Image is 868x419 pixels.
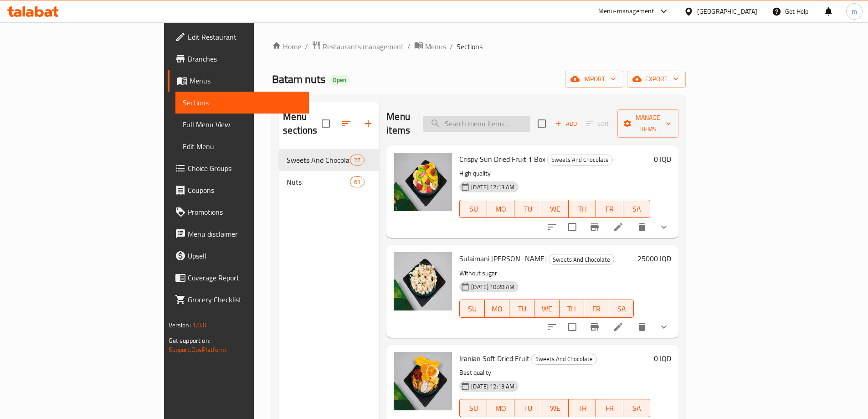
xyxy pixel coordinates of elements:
[547,155,613,166] div: Sweets And Chocolate
[467,382,518,391] span: [DATE] 12:13 AM
[287,176,350,187] span: Nuts
[457,41,483,52] span: Sections
[627,402,647,415] span: SA
[357,113,379,134] button: Add section
[183,119,302,130] span: Full Menu View
[188,185,302,196] span: Coupons
[192,319,206,331] span: 1.0.0
[623,200,651,218] button: SA
[459,168,650,179] p: High quality
[279,171,379,193] div: Nuts61
[168,201,309,223] a: Promotions
[580,117,617,131] span: Select section first
[188,53,302,64] span: Branches
[653,316,675,338] button: show more
[545,202,565,216] span: WE
[551,117,580,131] span: Add item
[549,254,614,265] span: Sweets And Chocolate
[623,399,651,417] button: SA
[188,228,302,239] span: Menu disclaimer
[459,268,634,279] p: Without sugar
[513,302,531,316] span: TU
[463,302,481,316] span: SU
[350,156,364,165] span: 27
[551,117,580,131] button: Add
[596,399,623,417] button: FR
[312,41,404,52] a: Restaurants management
[407,41,411,52] li: /
[563,302,581,316] span: TH
[631,216,653,238] button: delete
[450,41,453,52] li: /
[627,202,647,216] span: SA
[563,317,582,336] span: Select to update
[463,402,483,415] span: SU
[467,183,518,191] span: [DATE] 12:13 AM
[188,272,302,283] span: Coverage Report
[459,352,529,365] span: Iranian Soft Dried Fruit
[584,216,606,238] button: Branch-specific-item
[532,354,596,364] span: Sweets And Chocolate
[316,114,335,133] span: Select all sections
[188,31,302,42] span: Edit Restaurant
[459,367,650,378] p: Best quality
[532,114,551,133] span: Select section
[588,302,606,316] span: FR
[541,216,563,238] button: sort-choices
[394,252,452,310] img: Sulaimani Pistacho Gazo
[323,41,404,52] span: Restaurants management
[425,41,446,52] span: Menus
[168,70,309,92] a: Menus
[531,354,597,365] div: Sweets And Chocolate
[188,207,302,217] span: Promotions
[518,202,538,216] span: TU
[852,6,857,16] span: m
[329,75,350,86] div: Open
[625,112,671,135] span: Manage items
[459,252,547,265] span: Sulaimani [PERSON_NAME]
[617,109,678,138] button: Manage items
[491,202,511,216] span: MO
[584,316,606,338] button: Branch-specific-item
[534,300,560,318] button: WE
[697,6,757,16] div: [GEOGRAPHIC_DATA]
[565,71,623,88] button: import
[394,153,452,211] img: Crispy Sun Dried Fruit 1 Box
[631,316,653,338] button: delete
[459,399,487,417] button: SU
[491,402,511,415] span: MO
[627,71,686,88] button: export
[386,110,412,137] h2: Menu items
[183,97,302,108] span: Sections
[600,202,620,216] span: FR
[350,178,364,186] span: 61
[598,6,654,17] div: Menu-management
[350,176,365,187] div: items
[190,75,302,86] span: Menus
[168,289,309,310] a: Grocery Checklist
[175,92,309,114] a: Sections
[658,222,669,233] svg: Show Choices
[572,402,592,415] span: TH
[609,300,634,318] button: SA
[563,217,582,237] span: Select to update
[518,402,538,415] span: TU
[554,119,578,129] span: Add
[654,153,671,166] h6: 0 IQD
[485,300,510,318] button: MO
[596,200,623,218] button: FR
[423,116,530,132] input: search
[287,155,350,166] div: Sweets And Chocolate
[169,344,226,356] a: Support.OpsPlatform
[584,300,609,318] button: FR
[175,135,309,157] a: Edit Menu
[514,399,542,417] button: TU
[335,113,357,134] span: Sort sections
[329,76,350,84] span: Open
[541,399,569,417] button: WE
[188,163,302,174] span: Choice Groups
[541,200,569,218] button: WE
[654,352,671,365] h6: 0 IQD
[560,300,585,318] button: TH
